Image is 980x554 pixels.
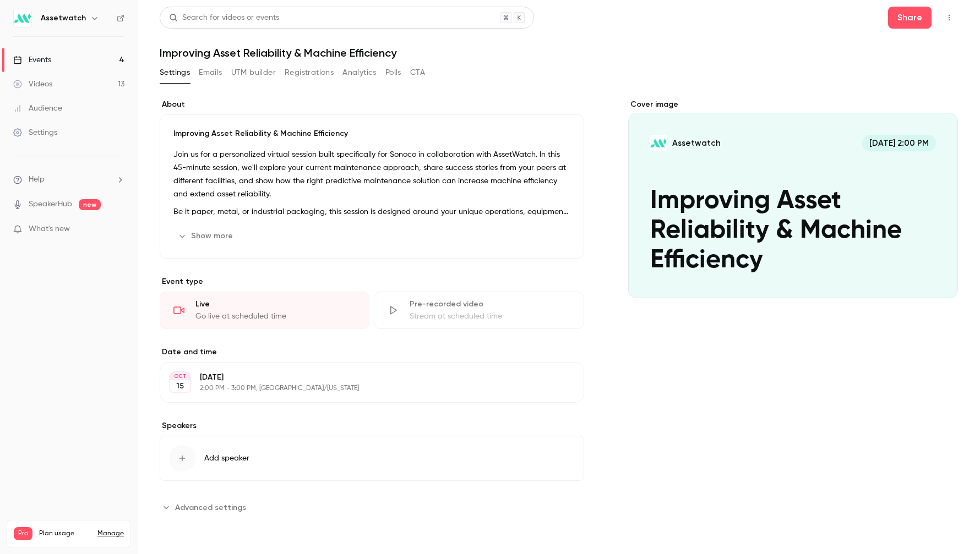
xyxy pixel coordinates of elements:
[231,64,276,81] button: UTM builder
[160,276,584,287] p: Event type
[200,384,526,393] p: 2:00 PM - 3:00 PM, [GEOGRAPHIC_DATA]/[US_STATE]
[160,99,584,110] label: About
[199,64,222,81] button: Emails
[160,498,253,516] button: Advanced settings
[160,420,584,431] label: Speakers
[200,372,526,383] p: [DATE]
[195,299,356,310] div: Live
[173,205,570,218] p: Be it paper, metal, or industrial packaging, this session is designed around your unique operatio...
[285,64,334,81] button: Registrations
[176,381,184,392] p: 15
[13,174,124,185] li: help-dropdown-opener
[195,311,356,322] div: Go live at scheduled time
[410,299,570,310] div: Pre-recorded video
[13,103,62,114] div: Audience
[14,9,31,27] img: Assetwatch
[410,311,570,322] div: Stream at scheduled time
[169,12,279,24] div: Search for videos or events
[41,13,86,24] h6: Assetwatch
[160,292,369,329] div: LiveGo live at scheduled time
[175,502,246,513] span: Advanced settings
[29,223,70,235] span: What's new
[39,529,91,538] span: Plan usage
[173,128,570,139] p: Improving Asset Reliability & Machine Efficiency
[628,99,958,110] label: Cover image
[13,127,57,138] div: Settings
[111,224,124,234] iframe: Noticeable Trigger
[79,199,101,210] span: new
[410,64,425,81] button: CTA
[13,54,51,65] div: Events
[385,64,401,81] button: Polls
[14,527,32,540] span: Pro
[342,64,377,81] button: Analytics
[97,529,124,538] a: Manage
[29,199,72,210] a: SpeakerHub
[160,64,190,81] button: Settings
[170,372,190,380] div: OCT
[204,453,249,464] span: Add speaker
[173,227,239,245] button: Show more
[628,99,958,298] section: Cover image
[29,174,45,185] span: Help
[888,7,932,29] button: Share
[160,436,584,481] button: Add speaker
[160,498,584,516] section: Advanced settings
[160,347,584,358] label: Date and time
[173,148,570,201] p: Join us for a personalized virtual session built specifically for Sonoco in collaboration with As...
[160,46,958,59] h1: Improving Asset Reliability & Machine Efficiency
[374,292,584,329] div: Pre-recorded videoStream at scheduled time
[13,79,52,90] div: Videos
